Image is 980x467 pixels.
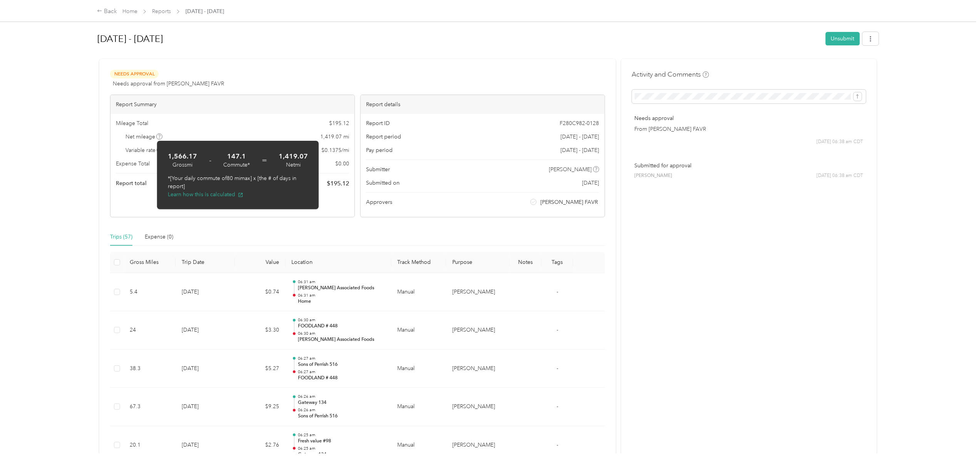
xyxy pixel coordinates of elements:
[446,388,510,426] td: Acosta
[446,426,510,465] td: Acosta
[176,273,235,312] td: [DATE]
[176,311,235,350] td: [DATE]
[235,311,286,350] td: $3.30
[168,152,197,161] strong: 1,566.17
[186,7,224,15] span: [DATE] - [DATE]
[235,388,286,426] td: $9.25
[549,165,592,173] span: [PERSON_NAME]
[391,388,447,426] td: Manual
[176,350,235,388] td: [DATE]
[335,160,349,168] span: $ 0.00
[366,133,401,141] span: Report period
[632,70,709,79] h4: Activity and Comments
[97,7,117,16] div: Back
[298,369,385,375] p: 06:27 am
[582,179,599,187] span: [DATE]
[286,252,391,273] th: Location
[391,311,447,350] td: Manual
[298,432,385,438] p: 06:25 am
[327,179,349,188] span: $ 195.12
[298,356,385,361] p: 06:27 am
[298,399,385,406] p: Gateway 134
[298,279,385,285] p: 06:31 am
[391,426,447,465] td: Manual
[366,165,390,173] span: Submitter
[125,133,163,141] span: Net mileage
[817,138,863,145] span: [DATE] 06:38 am CDT
[235,350,286,388] td: $5.27
[110,95,355,114] div: Report Summary
[124,388,176,426] td: 67.3
[124,350,176,388] td: 38.3
[145,233,173,241] div: Expense (0)
[557,365,558,372] span: -
[235,273,286,312] td: $0.74
[122,8,137,15] a: Home
[286,161,301,169] div: Net mi
[366,179,400,187] span: Submitted on
[635,125,863,133] p: From [PERSON_NAME] FAVR
[366,198,392,206] span: Approvers
[235,426,286,465] td: $2.76
[391,273,447,312] td: Manual
[116,179,147,187] span: Report total
[298,438,385,445] p: Fresh value #98
[116,119,148,127] span: Mileage Total
[110,70,159,78] span: Needs Approval
[446,350,510,388] td: Acosta
[391,252,447,273] th: Track Method
[557,403,558,410] span: -
[361,95,605,114] div: Report details
[298,375,385,382] p: FOODLAND # 448
[635,172,672,179] span: [PERSON_NAME]
[176,252,235,273] th: Trip Date
[124,311,176,350] td: 24
[298,298,385,305] p: Home
[557,327,558,333] span: -
[561,146,599,154] span: [DATE] - [DATE]
[557,442,558,448] span: -
[321,146,349,154] span: $ 0.1375 / mi
[510,252,541,273] th: Notes
[635,162,863,170] p: Submitted for approval
[168,190,243,198] button: Learn how this is calculated
[298,407,385,413] p: 06:26 am
[298,451,385,458] p: Gateway 134
[560,119,599,127] span: F280C982-0128
[320,133,349,141] span: 1,419.07 mi
[329,119,349,127] span: $ 195.12
[176,426,235,465] td: [DATE]
[298,293,385,298] p: 06:31 am
[298,394,385,399] p: 06:26 am
[446,273,510,312] td: Acosta
[279,152,308,161] strong: 1,419.07
[227,152,246,161] strong: 147.1
[298,317,385,323] p: 06:30 am
[172,161,192,169] div: Gross mi
[561,133,599,141] span: [DATE] - [DATE]
[446,311,510,350] td: Acosta
[116,160,150,168] span: Expense Total
[168,174,308,190] p: *[Your daily commute of 80 mi max] x [the # of days in report]
[446,252,510,273] th: Purpose
[391,350,447,388] td: Manual
[262,155,267,166] span: =
[366,146,393,154] span: Pay period
[209,155,212,166] span: -
[542,252,573,273] th: Tags
[124,426,176,465] td: 20.1
[124,252,176,273] th: Gross Miles
[110,233,132,241] div: Trips (57)
[817,172,863,179] span: [DATE] 06:38 am CDT
[176,388,235,426] td: [DATE]
[298,446,385,451] p: 06:25 am
[298,361,385,368] p: Sons of Perrish 516
[235,252,286,273] th: Value
[298,331,385,336] p: 06:30 am
[298,285,385,292] p: [PERSON_NAME] Associated Foods
[152,8,171,15] a: Reports
[826,32,860,45] button: Unsubmit
[635,114,863,122] p: Needs approval
[366,119,390,127] span: Report ID
[557,289,558,295] span: -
